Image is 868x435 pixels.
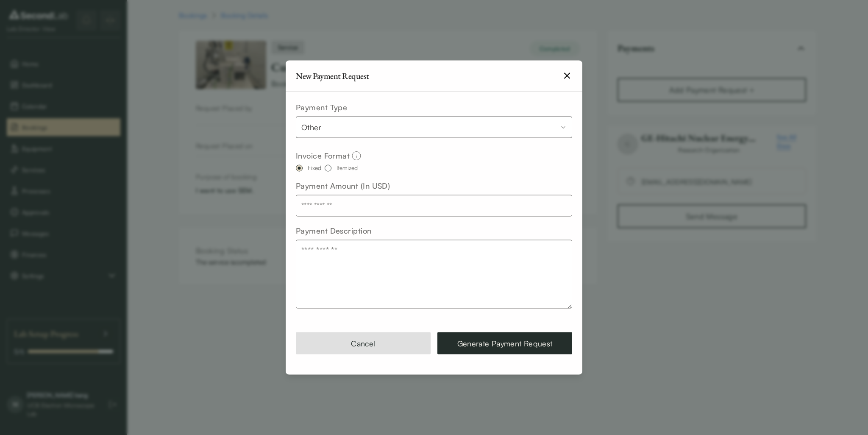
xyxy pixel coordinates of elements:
[296,181,390,190] label: Payment Amount (In USD)
[296,150,350,162] span: Invoice Format
[296,117,572,138] button: Payment Type
[308,165,321,171] div: Fixed
[437,332,572,354] button: Generate Payment Request
[296,72,369,80] h2: New Payment Request
[337,165,358,171] div: Itemized
[296,226,372,235] label: Payment Description
[296,332,431,354] button: Cancel
[296,103,347,112] label: Payment Type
